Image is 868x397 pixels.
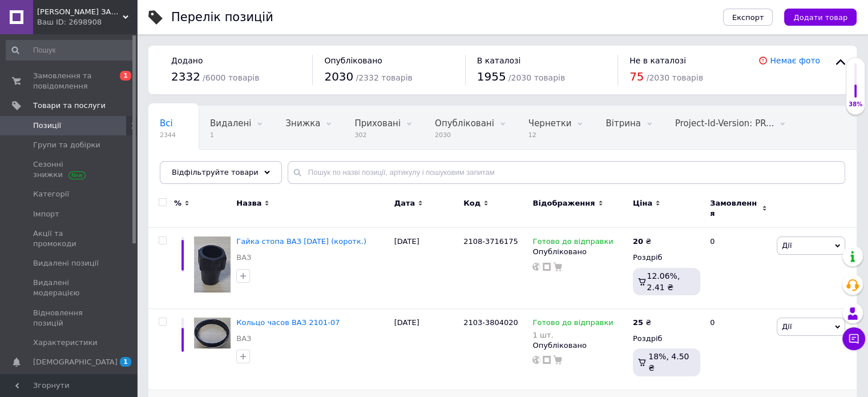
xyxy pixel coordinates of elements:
span: Дії [782,241,792,250]
span: 1 [120,357,131,367]
span: Готово до відправки [532,237,613,249]
span: 302 [354,131,401,139]
span: Сезонні знижки [33,159,106,180]
span: Видалені модерацією [33,278,106,298]
span: Готово до відправки [532,318,613,330]
span: 2030 [324,70,353,83]
button: Додати товар [784,9,857,26]
span: Опубліковані [435,118,494,129]
span: Групи та добірки [33,140,100,150]
span: 12.06%, 2.41 ₴ [647,271,680,292]
span: Товари та послуги [33,101,106,111]
div: 0 [703,308,774,390]
span: 1 [210,131,251,139]
span: Двигатель [160,162,208,172]
div: Перелік позицій [171,11,273,23]
input: Пошук по назві позиції, артикулу і пошуковим запитам [288,161,845,184]
span: 1955 [477,70,506,83]
img: Гайка стопа ВАЗ 2105-07-08 (коротк.) [194,236,231,292]
b: 25 [633,318,643,327]
span: Видалені позиції [33,258,99,268]
span: Видалені [210,118,251,129]
span: Категорії [33,189,69,199]
span: ТИТАН ЧЕРКАСИ ЗАПЧАСТИНИ [37,7,123,17]
span: Знижка [285,118,320,129]
span: Замовлення та повідомлення [33,71,106,91]
span: Відновлення позицій [33,308,106,328]
div: Project-Id-Version: PROJECT VERSION Report-Msgid-Bugs-To: EMAIL@ADDRESS PO-Revision-Date: 2018-11... [664,106,797,150]
span: % [174,198,181,208]
div: 0 [703,228,774,309]
span: 1 [120,71,131,81]
div: [DATE] [391,308,461,390]
span: 2332 [171,70,200,83]
span: / 2332 товарів [356,73,412,82]
span: / 6000 товарів [203,73,259,82]
span: Приховані [354,118,401,129]
div: [DATE] [391,228,461,309]
div: Опубліковано [532,247,627,257]
span: Імпорт [33,209,59,219]
span: 2108-3716175 [463,237,518,246]
span: Код [463,198,481,208]
span: Експорт [732,13,764,22]
span: 2103-3804020 [463,318,518,327]
span: В каталозі [477,56,521,65]
span: Назва [236,198,261,208]
span: / 2030 товарів [508,73,565,82]
span: Project-Id-Version: PR... [675,118,774,129]
a: Гайка стопа ВАЗ [DATE] (коротк.) [236,237,366,246]
span: Ціна [633,198,652,208]
span: 2030 [435,131,494,139]
div: Роздріб [633,334,700,344]
a: ВАЗ [236,334,251,344]
div: Опубліковано [532,340,627,351]
span: Характеристики [33,338,98,348]
span: Чернетки [528,118,572,129]
div: 1 шт. [532,331,613,339]
b: 20 [633,237,643,246]
span: Не в каталозі [629,56,686,65]
img: Кольцо часов ВАЗ 2101-07 [194,318,231,348]
span: / 2030 товарів [647,73,703,82]
div: ₴ [633,236,651,247]
span: 12 [528,131,572,139]
a: ВАЗ [236,252,251,263]
a: Кольцо часов ВАЗ 2101-07 [236,318,340,327]
span: Дії [782,322,792,331]
span: Замовлення [710,198,759,219]
span: Акції та промокоди [33,228,106,249]
span: Вітрина [605,118,640,129]
button: Чат з покупцем [842,327,865,350]
span: 2344 [160,131,176,139]
input: Пошук [6,40,135,61]
span: Дата [394,198,415,208]
span: Додати товар [793,13,847,22]
div: Ваш ID: 2698908 [37,17,137,27]
span: Всі [160,118,173,129]
span: 18%, 4.50 ₴ [648,352,689,372]
div: ₴ [633,318,651,328]
span: Позиції [33,121,61,131]
span: Відображення [532,198,595,208]
span: Опубліковано [324,56,382,65]
div: Роздріб [633,252,700,263]
span: Додано [171,56,203,65]
span: Відфільтруйте товари [172,168,259,177]
a: Немає фото [770,56,820,65]
button: Експорт [723,9,773,26]
div: 38% [846,101,865,109]
span: 75 [629,70,644,83]
span: [DEMOGRAPHIC_DATA] [33,357,118,367]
